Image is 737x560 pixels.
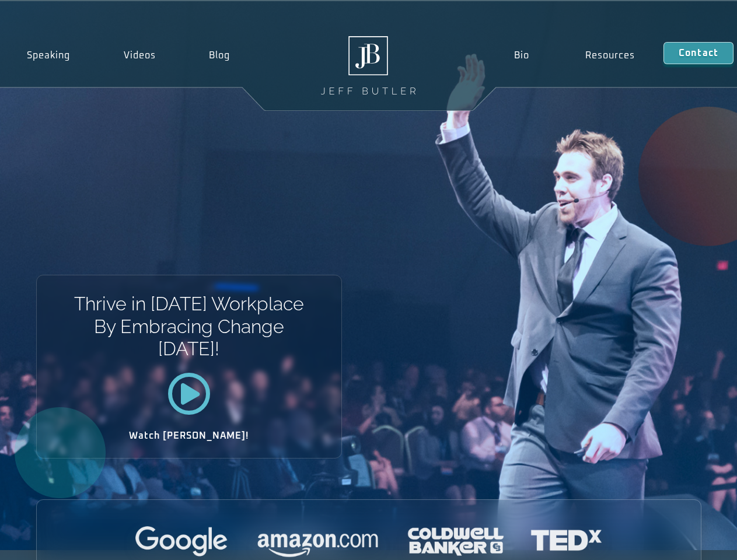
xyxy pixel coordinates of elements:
a: Resources [557,42,663,69]
nav: Menu [485,42,663,69]
a: Blog [182,42,257,69]
a: Videos [97,42,183,69]
h2: Watch [PERSON_NAME]! [78,431,301,440]
h1: Thrive in [DATE] Workplace By Embracing Change [DATE]! [73,293,305,360]
a: Bio [485,42,557,69]
span: Contact [679,48,718,58]
a: Contact [663,42,733,64]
